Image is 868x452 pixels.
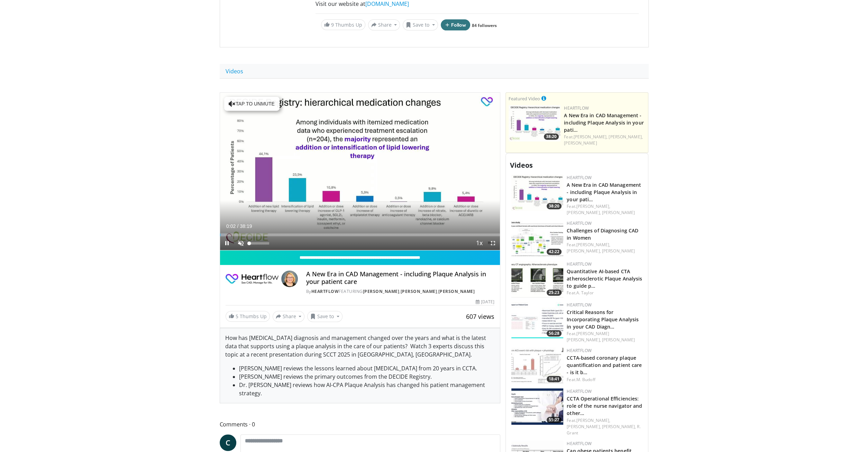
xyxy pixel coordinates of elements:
[220,93,500,251] video-js: Video Player
[567,248,601,254] a: [PERSON_NAME],
[567,203,642,216] div: Feat.
[576,242,610,248] a: [PERSON_NAME],
[511,175,563,211] img: 738d0e2d-290f-4d89-8861-908fb8b721dc.150x105_q85_crop-smart_upscale.jpg
[567,388,592,394] a: Heartflow
[220,434,236,451] a: C
[438,288,475,294] a: [PERSON_NAME]
[511,261,563,297] a: 25:23
[441,19,470,30] button: Follow
[567,348,592,353] a: Heartflow
[237,223,239,229] span: /
[564,140,597,146] a: [PERSON_NAME]
[466,312,494,321] span: 607 views
[602,248,635,254] a: [PERSON_NAME]
[567,242,642,254] div: Feat.
[511,348,563,384] a: 18:41
[567,377,642,383] div: Feat.
[576,203,610,209] a: [PERSON_NAME],
[306,270,494,285] h4: A New Era in CAD Management - including Plaque Analysis in your patient care
[564,105,589,111] a: Heartflow
[220,236,234,250] button: Pause
[472,22,497,28] a: 84 followers
[547,203,561,209] span: 38:20
[226,270,278,287] img: Heartflow
[547,417,561,423] span: 55:27
[567,309,639,330] a: Critical Reasons for Incorporating Plaque Analysis in your CAD Diagn…
[240,223,252,229] span: 38:19
[511,388,563,425] img: 9d526d79-32af-4af5-827d-587e3dcc2a92.150x105_q85_crop-smart_upscale.jpg
[602,424,636,430] a: [PERSON_NAME],
[511,261,563,297] img: 248d14eb-d434-4f54-bc7d-2124e3d05da6.150x105_q85_crop-smart_upscale.jpg
[224,97,280,111] button: Tap to unmute
[567,261,592,267] a: Heartflow
[511,302,563,338] a: 56:28
[567,227,638,241] a: Challenges of Diagnosing CAD in Women
[363,288,400,294] a: [PERSON_NAME]
[567,290,642,296] div: Feat.
[567,354,642,376] a: CCTA-based coronary plaque quantification and patient care - is it b…
[220,64,249,79] a: Videos
[567,395,642,416] a: CCTA Operational Efficiencies: role of the nurse navigator and other…
[226,311,270,322] a: 5 Thumbs Up
[567,331,609,343] a: [PERSON_NAME] [PERSON_NAME],
[567,441,592,446] a: Heartflow
[509,105,560,141] a: 38:20
[220,420,501,429] span: Comments 0
[567,331,642,343] div: Feat.
[307,311,342,322] button: Save to
[306,288,494,295] div: By FEATURING , ,
[567,268,642,289] a: Quantitative AI-based CTA atherosclerotic Plaque Analysis to guide p…
[311,288,339,294] a: Heartflow
[281,270,298,287] img: Avatar
[567,182,641,203] a: A New Era in CAD Management - including Plaque Analysis in your pati…
[576,417,610,423] a: [PERSON_NAME],
[225,334,495,359] p: How has [MEDICAL_DATA] diagnosis and management changed over the years and what is the latest dat...
[239,381,495,397] li: Dr. [PERSON_NAME] reviews how AI-CPA Plaque Analysis has changed his patient management strategy.
[567,220,592,226] a: Heartflow
[509,95,540,102] small: Featured Video
[511,388,563,425] a: 55:27
[609,134,642,140] a: [PERSON_NAME],
[510,160,533,170] span: Videos
[472,236,486,250] button: Playback Rate
[486,236,500,250] button: Fullscreen
[321,19,365,30] a: 9 Thumbs Up
[234,236,248,250] button: Unmute
[331,21,334,28] span: 9
[511,220,563,257] a: 42:22
[547,376,561,382] span: 18:41
[509,105,560,141] img: 738d0e2d-290f-4d89-8861-908fb8b721dc.150x105_q85_crop-smart_upscale.jpg
[547,289,561,296] span: 25:23
[236,313,238,320] span: 5
[567,175,592,181] a: Heartflow
[368,19,400,30] button: Share
[574,134,607,140] a: [PERSON_NAME],
[249,242,269,245] div: Volume Level
[567,302,592,308] a: Heartflow
[403,19,438,30] button: Save to
[567,424,601,430] a: [PERSON_NAME],
[564,112,643,133] a: A New Era in CAD Management - including Plaque Analysis in your pati…
[220,233,500,236] div: Progress Bar
[544,133,559,140] span: 38:20
[576,290,594,296] a: A. Taylor
[476,299,494,305] div: [DATE]
[602,210,635,215] a: [PERSON_NAME]
[511,175,563,211] a: 38:20
[567,424,640,436] a: R. Grant
[567,417,642,436] div: Feat.
[602,337,635,343] a: [PERSON_NAME]
[547,330,561,336] span: 56:28
[239,372,495,381] li: [PERSON_NAME] reviews the primary outcomes from the DECIDE Registry.
[401,288,437,294] a: [PERSON_NAME]
[511,302,563,338] img: b2ff4880-67be-4c9f-bf3d-a798f7182cd6.150x105_q85_crop-smart_upscale.jpg
[226,223,236,229] span: 0:02
[564,134,645,146] div: Feat.
[273,311,305,322] button: Share
[576,377,595,382] a: M. Budoff
[547,249,561,255] span: 42:22
[239,364,495,372] li: [PERSON_NAME] reviews the lessons learned about [MEDICAL_DATA] from 20 years in CCTA.
[511,220,563,257] img: 65719914-b9df-436f-8749-217792de2567.150x105_q85_crop-smart_upscale.jpg
[511,348,563,384] img: 73737796-d99c-44d3-abd7-fe12f4733765.150x105_q85_crop-smart_upscale.jpg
